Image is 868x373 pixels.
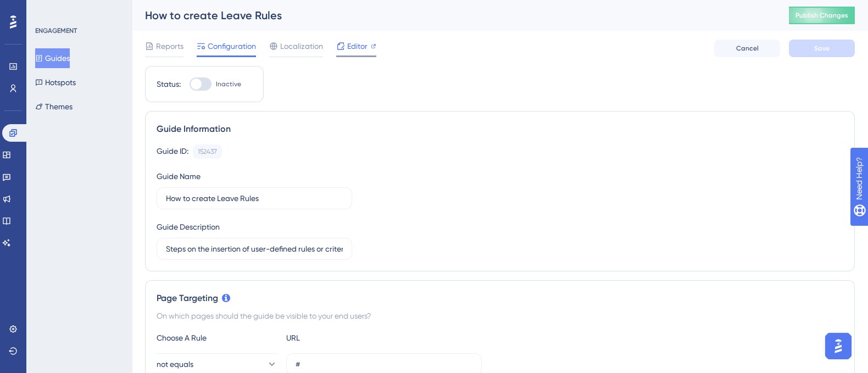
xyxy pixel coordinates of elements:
span: Localization [280,40,323,53]
div: URL [286,331,407,344]
div: How to create Leave Rules [145,8,761,23]
input: Type your Guide’s Description here [166,243,343,255]
iframe: UserGuiding AI Assistant Launcher [822,330,855,363]
button: Guides [35,48,70,68]
span: Configuration [208,40,256,53]
div: Status: [157,77,181,91]
input: yourwebsite.com/path [296,358,472,370]
div: 152437 [198,147,217,156]
span: Inactive [216,80,241,88]
span: Reports [156,40,183,53]
div: Page Targeting [157,292,843,305]
button: Cancel [714,40,780,57]
div: Guide Name [157,170,201,183]
span: not equals [157,358,193,371]
div: ENGAGEMENT [35,26,77,35]
div: Guide ID: [157,144,188,159]
span: Need Help? [26,3,69,16]
span: Editor [347,40,368,53]
span: Cancel [736,44,759,53]
button: Themes [35,97,73,116]
div: Guide Information [157,123,843,136]
input: Type your Guide’s Name here [166,192,343,204]
button: Publish Changes [789,7,855,24]
div: On which pages should the guide be visible to your end users? [157,309,843,322]
div: Guide Description [157,220,220,233]
button: Hotspots [35,73,76,92]
div: Choose A Rule [157,331,277,344]
button: Save [789,40,855,57]
span: Save [814,44,830,53]
span: Publish Changes [795,11,848,20]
